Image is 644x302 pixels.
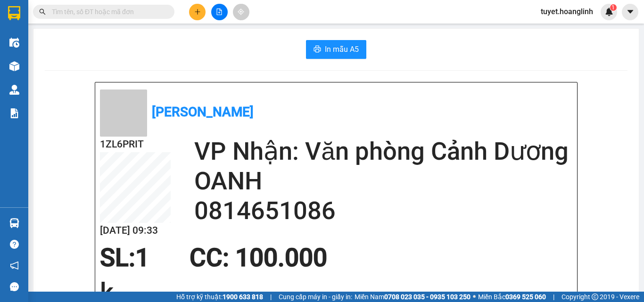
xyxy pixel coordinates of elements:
strong: 1900 633 818 [223,293,263,301]
button: caret-down [622,4,638,20]
sup: 1 [610,4,617,11]
span: | [553,292,554,302]
span: printer [314,45,321,54]
img: warehouse-icon [9,85,19,95]
img: warehouse-icon [9,38,19,48]
span: Miền Nam [355,292,471,302]
strong: 0369 525 060 [505,293,546,301]
span: ⚪️ [473,295,476,299]
span: file-add [216,8,223,15]
button: printerIn mẫu A5 [306,40,366,59]
span: Cung cấp máy in - giấy in: [279,292,352,302]
strong: 0708 023 035 - 0935 103 250 [384,293,471,301]
span: copyright [592,294,598,300]
h2: VP Nhận: Văn phòng Cảnh Dương [194,137,572,166]
span: | [270,292,272,302]
span: aim [238,8,244,15]
img: icon-new-feature [605,8,613,16]
button: plus [189,4,206,20]
div: CC : 100.000 [184,244,333,272]
span: 1 [135,243,149,272]
span: notification [10,261,19,270]
h2: OANH [194,166,572,196]
span: tuyet.hoanglinh [533,6,601,17]
b: [PERSON_NAME] [152,104,254,120]
img: logo-vxr [8,6,20,20]
span: plus [194,8,201,15]
span: Miền Bắc [478,292,546,302]
img: solution-icon [9,108,19,118]
h2: [DATE] 09:33 [100,223,171,238]
span: caret-down [626,8,635,16]
button: file-add [211,4,228,20]
button: aim [233,4,249,20]
span: In mẫu A5 [325,43,359,55]
span: SL: [100,243,135,272]
span: question-circle [10,240,19,249]
span: message [10,282,19,291]
img: warehouse-icon [9,61,19,71]
h2: 0814651086 [194,196,572,226]
h2: 1ZL6PRIT [100,137,171,152]
input: Tìm tên, số ĐT hoặc mã đơn [52,7,163,17]
span: Hỗ trợ kỹ thuật: [176,292,263,302]
img: warehouse-icon [9,218,19,228]
span: search [39,8,46,15]
span: 1 [611,4,615,11]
